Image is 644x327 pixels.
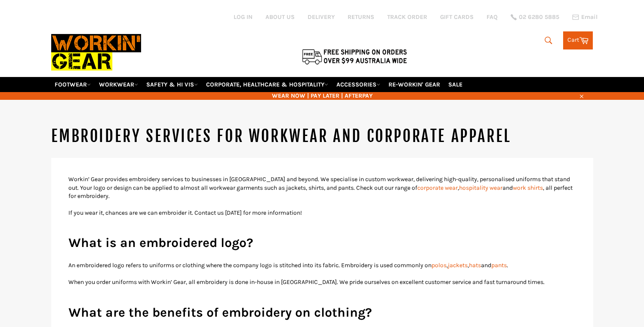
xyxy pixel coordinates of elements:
a: FOOTWEAR [51,77,94,92]
a: RE-WORKIN' GEAR [385,77,444,92]
a: CORPORATE, HEALTHCARE & HOSPITALITY [203,77,332,92]
a: RETURNS [348,13,374,21]
h2: What is an embroidered logo? [68,234,576,252]
a: hospitality wear [459,184,502,191]
img: Workin Gear leaders in Workwear, Safety Boots, PPE, Uniforms. Australia's No.1 in Workwear [51,28,141,77]
a: pants [491,262,507,269]
a: corporate wear [417,184,458,191]
a: GIFT CARDS [440,13,474,21]
a: FAQ [487,13,498,21]
span: WEAR NOW | PAY LATER | AFTERPAY [51,92,593,100]
a: Cart [563,31,593,49]
p: When you order uniforms with Workin’ Gear, all embroidery is done in-house in [GEOGRAPHIC_DATA]. ... [68,278,576,286]
p: If you wear it, chances are we can embroider it. Contact us [DATE] for more information! [68,209,576,217]
a: DELIVERY [308,13,335,21]
a: hats [469,262,481,269]
h1: Embroidery Services for Workwear and Corporate Apparel [51,126,593,147]
h2: What are the benefits of embroidery on clothing? [68,304,576,321]
a: Email [572,14,598,21]
a: Log in [234,13,253,21]
a: jackets [448,262,468,269]
p: Workin’ Gear provides embroidery services to businesses in [GEOGRAPHIC_DATA] and beyond. We speci... [68,175,576,200]
a: WORKWEAR [96,77,142,92]
a: 02 6280 5885 [511,14,559,20]
a: SALE [445,77,466,92]
a: ACCESSORIES [333,77,384,92]
span: 02 6280 5885 [519,14,559,20]
img: Flat $9.95 shipping Australia wide [301,47,408,65]
p: An embroidered logo refers to uniforms or clothing where the company logo is stitched into its fa... [68,261,576,269]
a: polos [431,262,447,269]
a: TRACK ORDER [387,13,427,21]
a: SAFETY & HI VIS [143,77,201,92]
span: Email [581,14,598,20]
a: ABOUT US [265,13,295,21]
a: work shirts [513,184,543,191]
